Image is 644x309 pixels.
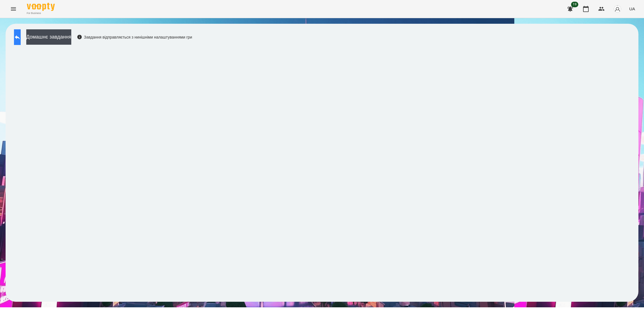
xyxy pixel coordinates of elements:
button: UA [627,4,637,14]
span: 19 [571,2,578,7]
span: UA [629,6,635,12]
div: Завдання відправляється з нинішніми налаштуваннями гри [77,34,192,40]
img: avatar_s.png [614,5,621,13]
span: For Business [27,11,55,15]
img: Voopty Logo [27,3,55,11]
button: Menu [7,2,20,16]
button: Домашнє завдання [26,29,71,45]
